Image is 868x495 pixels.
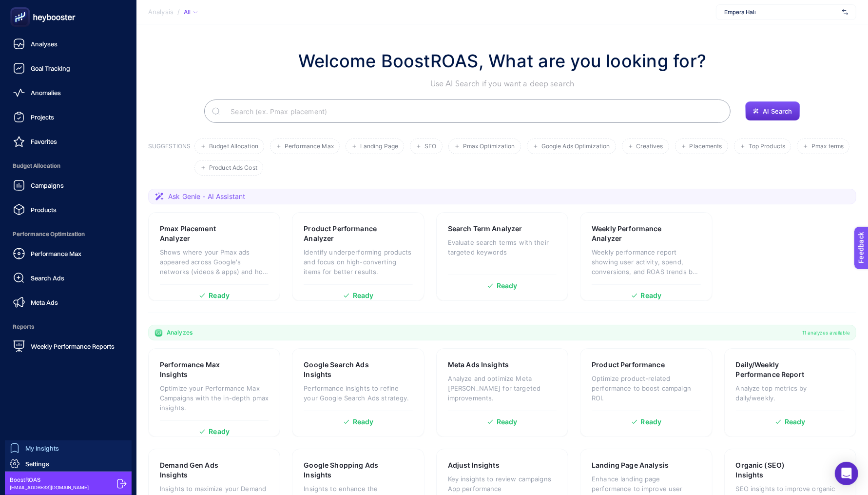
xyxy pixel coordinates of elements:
p: Analyze top metrics by daily/weekly. [736,383,845,403]
span: Projects [31,113,54,121]
span: Feedback [6,3,37,11]
h3: SUGGESTIONS [148,142,191,176]
h3: Pmax Placement Analyzer [160,224,238,243]
div: Open Intercom Messenger [835,462,858,485]
p: Identify underperforming products and focus on high-converting items for better results. [304,247,412,277]
a: Product PerformanceOptimize product-related performance to boost campaign ROI.Ready [580,348,712,437]
h3: Daily/Weekly Performance Report [736,360,816,379]
h3: Product Performance Analyzer [304,224,383,243]
h3: Google Search Ads Insights [304,360,383,379]
span: Products [31,206,57,214]
span: Ready [785,418,806,425]
input: Search [223,98,723,125]
h3: Search Term Analyzer [448,224,522,234]
p: Evaluate search terms with their targeted keywords [448,238,557,257]
span: Search Ads [31,274,64,282]
span: Top Products [749,143,785,150]
span: Creatives [637,143,663,150]
span: Analyzes [167,329,193,337]
span: Analysis [148,8,174,16]
a: Performance Max InsightsOptimize your Performance Max Campaigns with the in-depth pmax insights.R... [148,348,280,437]
h3: Weekly Performance Analyzer [592,224,671,243]
h3: Organic (SEO) Insights [736,460,814,480]
span: Budget Allocation [209,143,258,150]
img: svg%3e [842,7,848,17]
p: Shows where your Pmax ads appeared across Google's networks (videos & apps) and how each placemen... [160,247,269,277]
p: Weekly performance report showing user activity, spend, conversions, and ROAS trends by week. [592,247,700,277]
p: Analyze and optimize Meta [PERSON_NAME] for targeted improvements. [448,374,557,403]
h3: Meta Ads Insights [448,360,509,370]
p: Optimize product-related performance to boost campaign ROI. [592,374,700,403]
span: Performance Optimization [8,224,129,244]
span: Google Ads Optimization [541,143,610,150]
a: Performance Max [8,244,129,263]
a: Anomalies [8,83,129,102]
span: Landing Page [360,143,398,150]
a: Daily/Weekly Performance ReportAnalyze top metrics by daily/weekly.Ready [724,348,856,437]
span: Product Ads Cost [209,164,257,172]
span: Performance Max [285,143,334,150]
span: Analyses [31,40,58,48]
span: Performance Max [31,250,81,257]
span: Settings [25,460,49,468]
h3: Google Shopping Ads Insights [304,460,383,480]
h3: Landing Page Analysis [592,460,669,470]
p: Key insights to review campaigns App performance [448,474,557,494]
span: Weekly Performance Reports [31,342,115,350]
a: Projects [8,107,129,127]
span: AI Search [763,107,792,115]
span: Ready [641,418,662,425]
span: Ready [353,292,374,299]
h3: Product Performance [592,360,665,370]
a: Weekly Performance Reports [8,337,129,356]
div: All [184,8,197,16]
span: / [177,8,180,16]
span: Anomalies [31,89,61,97]
span: Budget Allocation [8,156,129,176]
span: Ready [209,428,230,435]
span: Ready [497,282,518,289]
span: Meta Ads [31,298,58,306]
a: Products [8,200,129,219]
a: Meta Ads InsightsAnalyze and optimize Meta [PERSON_NAME] for targeted improvements.Ready [436,348,568,437]
span: Favorites [31,138,57,145]
h1: Welcome BoostROAS, What are you looking for? [298,48,707,74]
span: Ready [209,292,230,299]
span: Pmax Optimization [463,143,515,150]
span: [EMAIL_ADDRESS][DOMAIN_NAME] [10,484,89,491]
a: Meta Ads [8,293,129,312]
button: AI Search [745,101,800,121]
p: Use AI Search if you want a deep search [298,78,707,90]
span: Ready [497,418,518,425]
a: Pmax Placement AnalyzerShows where your Pmax ads appeared across Google's networks (videos & apps... [148,212,280,301]
p: Optimize your Performance Max Campaigns with the in-depth pmax insights. [160,383,269,413]
p: Performance insights to refine your Google Search Ads strategy. [304,383,412,403]
h3: Performance Max Insights [160,360,238,379]
a: Campaigns [8,176,129,195]
span: Goal Tracking [31,64,70,72]
span: 11 analyzes available [802,329,850,337]
a: Settings [5,456,132,472]
span: Reports [8,317,129,337]
a: Weekly Performance AnalyzerWeekly performance report showing user activity, spend, conversions, a... [580,212,712,301]
a: Product Performance AnalyzerIdentify underperforming products and focus on high-converting items ... [292,212,424,301]
span: Ask Genie - AI Assistant [168,192,245,201]
a: Google Search Ads InsightsPerformance insights to refine your Google Search Ads strategy.Ready [292,348,424,437]
a: My Insights [5,440,132,456]
span: Pmax terms [811,143,844,150]
a: Favorites [8,132,129,151]
a: Search Term AnalyzerEvaluate search terms with their targeted keywordsReady [436,212,568,301]
span: Placements [690,143,722,150]
h3: Adjust Insights [448,460,500,470]
a: Analyses [8,34,129,54]
span: BoostROAS [10,476,89,484]
span: Empera Halı [724,8,838,16]
span: Campaigns [31,181,64,189]
a: Goal Tracking [8,59,129,78]
span: Ready [353,418,374,425]
h3: Demand Gen Ads Insights [160,460,238,480]
span: My Insights [25,444,59,452]
a: Search Ads [8,268,129,288]
span: Ready [641,292,662,299]
span: SEO [424,143,436,150]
